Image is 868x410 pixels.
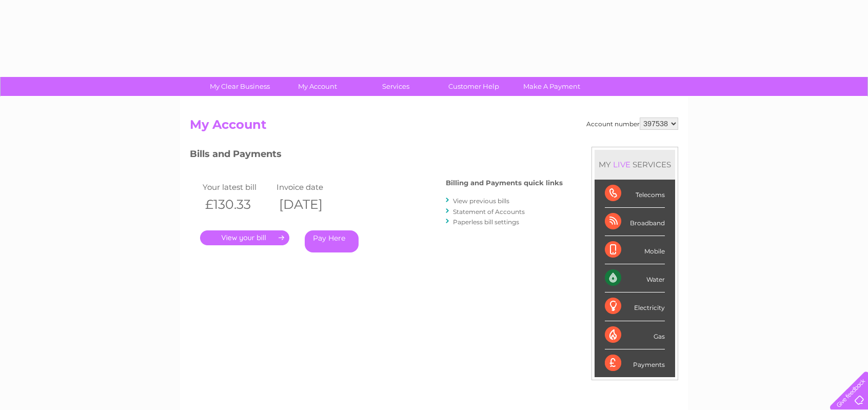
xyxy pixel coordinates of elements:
div: Telecoms [605,180,665,208]
td: Your latest bill [200,180,274,194]
a: Customer Help [431,77,516,96]
th: £130.33 [200,194,274,215]
div: Account number [586,118,678,130]
div: Mobile [605,236,665,264]
a: . [200,230,289,245]
a: Make A Payment [509,77,594,96]
a: My Clear Business [198,77,282,96]
a: My Account [275,77,360,96]
div: Gas [605,321,665,349]
a: Services [353,77,438,96]
th: [DATE] [274,194,348,215]
a: View previous bills [453,197,509,205]
div: Electricity [605,292,665,321]
div: LIVE [611,160,633,169]
h3: Bills and Payments [190,147,563,165]
div: Water [605,264,665,292]
a: Paperless bill settings [453,218,519,226]
div: Payments [605,349,665,377]
div: MY SERVICES [595,150,675,179]
div: Broadband [605,208,665,236]
a: Pay Here [305,230,359,252]
a: Statement of Accounts [453,208,525,216]
h2: My Account [190,118,678,137]
td: Invoice date [274,180,348,194]
h4: Billing and Payments quick links [446,179,563,187]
